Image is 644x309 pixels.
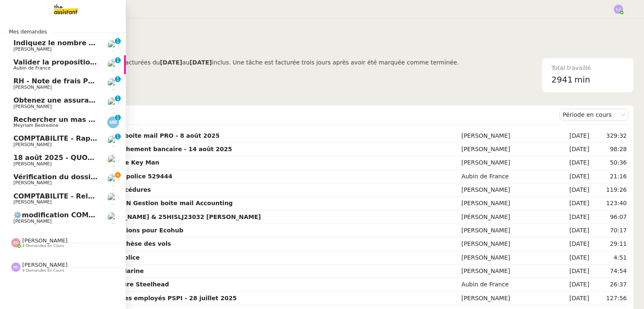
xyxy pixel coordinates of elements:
span: [PERSON_NAME] [13,142,52,147]
td: [DATE] [555,197,591,210]
td: 96:07 [591,211,628,224]
b: [DATE] [190,59,212,66]
strong: COMPTABILITE - Rapprochement bancaire - 14 août 2025 [44,146,232,152]
img: svg [107,116,119,128]
span: [PERSON_NAME] [13,199,52,205]
span: COMPTABILITE - Relances factures impayées - août 2025 [13,192,227,200]
span: ⚙️modification COMPTABILITE - Relances factures impayées (factures ouvertes) [13,211,315,219]
td: [DATE] [555,129,591,143]
td: [DATE] [555,224,591,237]
strong: JEMA - Modifications procédures [44,186,151,193]
span: Aubin de France [13,65,51,71]
td: 50:36 [591,156,628,170]
td: Aubin de France [460,170,554,183]
td: [PERSON_NAME] [460,211,554,224]
nz-badge-sup: 1 [115,95,121,101]
td: 21:16 [591,170,628,183]
td: 329:32 [591,129,628,143]
td: [DATE] [555,237,591,251]
td: [PERSON_NAME] [460,129,554,143]
td: [PERSON_NAME] [460,156,554,170]
img: svg [614,5,623,14]
td: [PERSON_NAME] [460,265,554,278]
img: users%2Fa6PbEmLwvGXylUqKytRPpDpAx153%2Favatar%2Ffanny.png [107,154,119,166]
td: [DATE] [555,265,591,278]
td: [DATE] [555,183,591,197]
td: 70:17 [591,224,628,237]
nz-badge-sup: 1 [115,76,121,82]
p: 1 [116,95,119,103]
td: [PERSON_NAME] [460,197,554,210]
span: [PERSON_NAME] [22,237,68,244]
b: [DATE] [160,59,182,66]
td: [DATE] [555,211,591,224]
td: 127:56 [591,292,628,305]
td: [PERSON_NAME] [460,183,554,197]
div: Demandes [42,106,559,123]
span: [PERSON_NAME] [13,161,52,167]
nz-badge-sup: 1 [115,134,121,139]
td: [PERSON_NAME] [460,292,554,305]
span: inclus. Une tâche est facturée trois jours après avoir été marquée comme terminée. [212,59,459,66]
span: [PERSON_NAME] [13,46,52,52]
span: [PERSON_NAME] [13,85,52,90]
span: 4 demandes en cours [22,244,64,248]
span: Indiquez le nombre d'actions pour Ecohub [13,39,173,47]
td: 119:26 [591,183,628,197]
img: users%2Fa6PbEmLwvGXylUqKytRPpDpAx153%2Favatar%2Ffanny.png [107,78,119,90]
nz-select-item: Période en cours [563,109,625,120]
p: 1 [116,115,119,122]
td: [DATE] [555,292,591,305]
td: 26:37 [591,278,628,291]
span: Valider la proposition d'assurance Honda [13,58,169,66]
td: Aubin de France [460,278,554,291]
img: users%2F0zQGGmvZECeMseaPawnreYAQQyS2%2Favatar%2Feddadf8a-b06f-4db9-91c4-adeed775bb0f [107,40,119,51]
p: 1 [116,57,119,65]
td: [DATE] [555,143,591,156]
td: [DATE] [555,251,591,265]
strong: 11 août 2025 - QUOTIDIEN Gestion boite mail Accounting [44,200,233,206]
td: [PERSON_NAME] [460,143,554,156]
span: [PERSON_NAME] [22,262,68,268]
img: users%2FSclkIUIAuBOhhDrbgjtrSikBoD03%2Favatar%2F48cbc63d-a03d-4817-b5bf-7f7aeed5f2a9 [107,59,119,71]
img: users%2Fa6PbEmLwvGXylUqKytRPpDpAx153%2Favatar%2Ffanny.png [107,212,119,224]
span: [PERSON_NAME] [13,104,52,109]
span: COMPTABILITE - Rapprochement bancaire - 24 juillet 2025 [13,134,233,142]
span: Obtenez une assurance habitation pour [PERSON_NAME] [13,96,228,104]
td: 74:54 [591,265,628,278]
span: 9 demandes en cours [22,268,64,273]
p: 1 [116,76,119,84]
p: 1 [116,38,119,46]
img: svg [11,238,21,247]
td: 98:28 [591,143,628,156]
img: users%2Fvjxz7HYmGaNTSE4yF5W2mFwJXra2%2Favatar%2Ff3aef901-807b-4123-bf55-4aed7c5d6af5 [107,97,119,109]
span: Rechercher un mas pour [DATE] [13,116,134,124]
strong: 25HISLH22933 [PERSON_NAME] & 25HISLJ23032 [PERSON_NAME] [44,214,261,220]
img: users%2Fa6PbEmLwvGXylUqKytRPpDpAx153%2Favatar%2Ffanny.png [107,135,119,147]
img: svg [11,263,21,272]
td: [DATE] [555,170,591,183]
span: au [182,59,190,66]
td: [PERSON_NAME] [460,224,554,237]
span: Meyriam Bedredine [13,123,58,128]
strong: 9h30/13h/18h - Tri de la boite mail PRO - 8 août 2025 [44,132,220,139]
td: [PERSON_NAME] [460,237,554,251]
nz-badge-sup: 1 [115,57,121,63]
p: 1 [116,134,119,141]
span: RH - Note de frais PSPI - juillet 2025 [13,77,151,85]
td: 29:11 [591,237,628,251]
nz-badge-sup: 1 [115,38,121,44]
td: 4:51 [591,251,628,265]
td: [DATE] [555,156,591,170]
span: [PERSON_NAME] [13,180,52,185]
img: users%2F0zQGGmvZECeMseaPawnreYAQQyS2%2Favatar%2Feddadf8a-b06f-4db9-91c4-adeed775bb0f [107,193,119,204]
span: Vérification du dossier A TRAITER - [DATE] [13,173,173,181]
strong: RH - Validation des heures employés PSPI - 28 juillet 2025 [44,295,237,301]
span: Mes demandes [4,28,52,36]
img: users%2FxgWPCdJhSBeE5T1N2ZiossozSlm1%2Favatar%2F5b22230b-e380-461f-81e9-808a3aa6de32 [107,174,119,185]
span: [PERSON_NAME] [13,219,52,224]
span: 18 août 2025 - QUOTIDIEN - OPAL - Gestion de la boîte mail OPAL [13,154,259,162]
div: Total travaillé [551,63,624,73]
span: 2941 [551,75,573,85]
td: [DATE] [555,278,591,291]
